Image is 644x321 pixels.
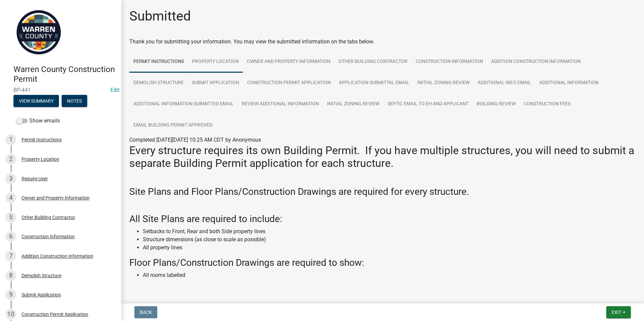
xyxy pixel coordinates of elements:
[606,306,631,318] button: Exit
[129,72,188,94] a: Demolish Structure
[13,65,116,84] h4: Warren County Construction Permit
[143,227,636,236] li: Setbacks to Front, Rear and both Side property lines
[129,213,636,225] h3: All Site Plans are required to include:
[188,72,243,94] a: Submit Application
[612,310,621,315] span: Exit
[413,72,474,94] a: Initial Zoning Review
[143,271,636,279] li: All rooms labelled
[5,251,16,261] div: 7
[143,236,636,244] li: Structure dimensions (as close to scale as possible)
[5,270,16,281] div: 8
[129,94,238,115] a: Additional Information Submitted Email
[473,94,520,115] a: Building Review
[129,38,636,46] div: Thank you for submitting your information. You may view the submitted information on the tabs below.
[22,137,62,142] div: Permit Instructions
[474,72,535,94] a: Additional Info Email
[110,87,120,93] a: Edit
[22,195,90,200] div: Owner and Property Information
[22,254,93,258] div: Addition Construction Information
[129,144,636,170] h2: Every structure requires its own Building Permit. If you have multiple structures, you will need ...
[22,292,61,297] div: Submit Application
[143,244,636,252] li: All property lines
[5,173,16,184] div: 3
[487,51,585,73] a: Addition Construction Information
[110,87,120,93] wm-modal-confirm: Edit Application Number
[22,273,61,278] div: Demolish Structure
[22,157,59,162] div: Property Location
[5,154,16,165] div: 2
[129,257,636,269] h3: Floor Plans/Construction Drawings are required to show:
[520,94,575,115] a: Construction Fees
[5,231,16,242] div: 6
[334,51,412,73] a: Other Building Contractor
[243,72,335,94] a: Construction Permit Application
[129,51,188,73] a: Permit Instructions
[13,99,59,104] wm-modal-confirm: Summary
[62,99,87,104] wm-modal-confirm: Notes
[16,117,60,125] label: Show emails
[243,51,334,73] a: Owner and Property Information
[13,95,59,107] button: View Summary
[22,234,75,239] div: Construction Information
[134,306,157,318] button: Back
[22,215,75,220] div: Other Building Contractor
[129,8,191,24] h1: Submitted
[129,115,217,136] a: Email Building Permit Approved
[238,94,323,115] a: Review Additional Information
[5,192,16,203] div: 4
[5,212,16,223] div: 5
[412,51,487,73] a: Construction Information
[5,309,16,320] div: 10
[140,310,152,315] span: Back
[13,7,64,58] img: Warren County, Iowa
[188,51,243,73] a: Property Location
[13,87,108,93] span: BP-441
[129,137,261,143] span: Completed [DATE][DATE] 10:25 AM CDT by Anonymous
[5,134,16,145] div: 1
[129,186,636,198] h3: Site Plans and Floor Plans/Construction Drawings are required for every structure.
[22,176,48,181] div: Require User
[5,289,16,300] div: 9
[323,94,383,115] a: Initial Zoning Review
[383,94,473,115] a: Septic Email to EH and Applicant
[22,312,88,317] div: Construction Permit Application
[335,72,413,94] a: Application Submittal Email
[62,95,87,107] button: Notes
[535,72,603,94] a: Additional Information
